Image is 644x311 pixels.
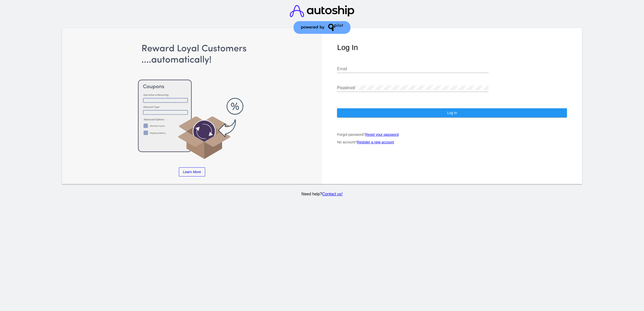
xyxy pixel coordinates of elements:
[337,108,567,117] button: Log In
[183,170,201,174] span: Learn More
[337,133,567,137] p: Forgot password?
[337,67,489,71] input: Email
[77,43,307,160] img: Apply Coupons Automatically to Scheduled Orders with QPilot
[179,167,205,176] a: Learn More
[366,133,399,137] a: Reset your password
[61,192,583,196] p: Need help?
[322,192,343,196] a: Contact us!
[447,111,457,115] span: Log In
[337,140,567,144] p: No account?
[337,43,567,52] h1: Log In
[357,140,394,144] a: Register a new account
